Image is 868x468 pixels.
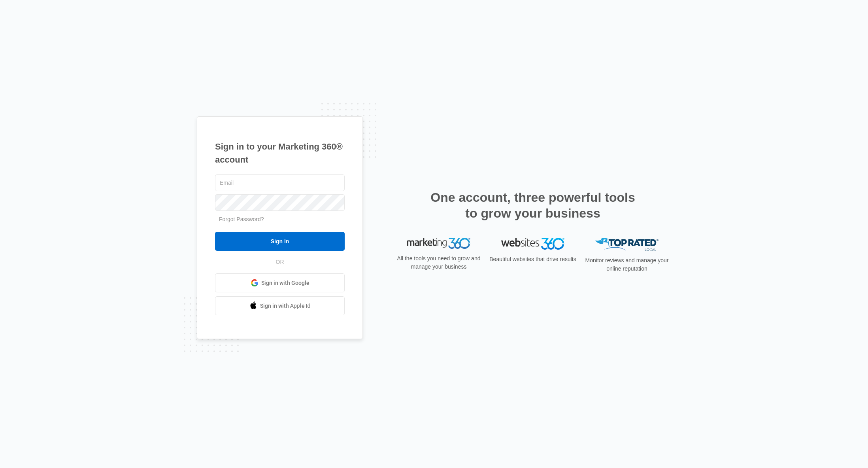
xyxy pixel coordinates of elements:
[583,256,671,273] p: Monitor reviews and manage your online reputation
[261,279,309,287] span: Sign in with Google
[219,216,264,222] a: Forgot Password?
[428,189,638,221] h2: One account, three powerful tools to grow your business
[215,273,345,292] a: Sign in with Google
[394,254,483,271] p: All the tools you need to grow and manage your business
[260,302,311,310] span: Sign in with Apple Id
[215,232,345,251] input: Sign In
[215,140,345,166] h1: Sign in to your Marketing 360® account
[489,255,577,263] p: Beautiful websites that drive results
[215,174,345,191] input: Email
[595,238,659,251] img: Top Rated Local
[215,296,345,315] a: Sign in with Apple Id
[270,258,290,266] span: OR
[407,238,470,249] img: Marketing 360
[501,238,564,249] img: Websites 360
